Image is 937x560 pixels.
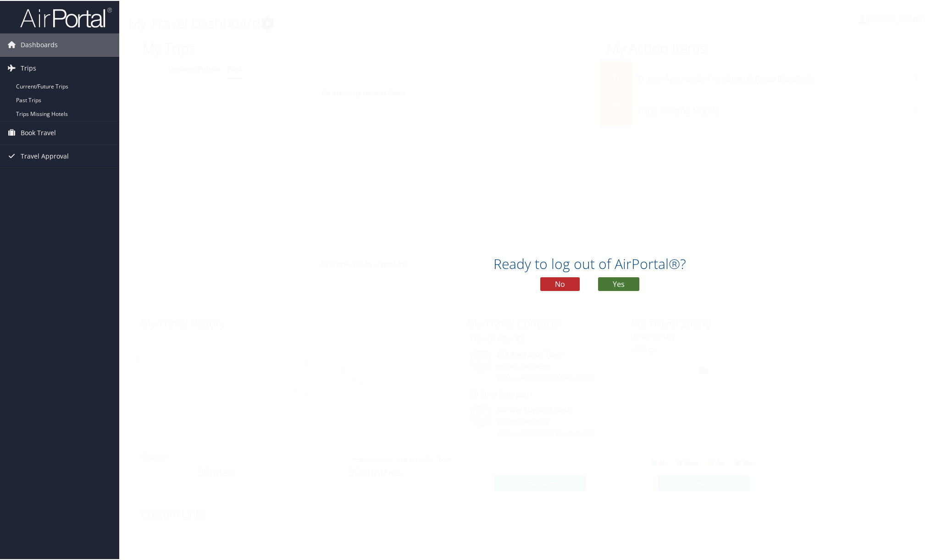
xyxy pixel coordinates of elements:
img: airportal-logo.png [20,6,112,27]
span: Book Travel [21,121,56,143]
span: Trips [21,56,36,79]
span: Dashboards [21,33,58,55]
span: Travel Approval [21,144,69,167]
button: Yes [598,276,639,290]
button: No [540,276,580,290]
